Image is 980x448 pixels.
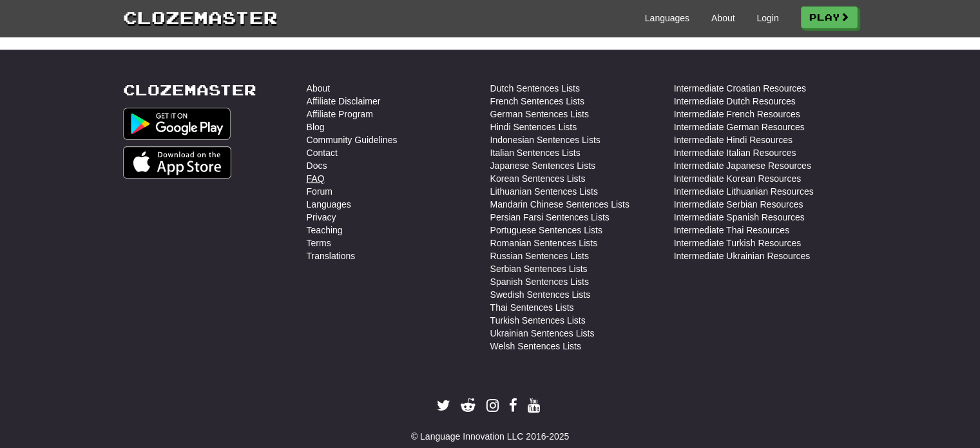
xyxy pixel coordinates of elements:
[490,237,598,249] a: Romanian Sentences Lists
[490,249,589,262] a: Russian Sentences Lists
[711,12,735,24] a: About
[490,340,581,353] a: Welsh Sentences Lists
[490,172,586,185] a: Korean Sentences Lists
[307,224,343,237] a: Teaching
[674,172,802,185] a: Intermediate Korean Resources
[307,249,356,262] a: Translations
[307,237,331,249] a: Terms
[123,108,231,140] img: Get it on Google Play
[490,95,584,108] a: French Sentences Lists
[490,211,610,224] a: Persian Farsi Sentences Lists
[307,108,373,121] a: Affiliate Program
[490,146,581,159] a: Italian Sentences Lists
[674,198,803,211] a: Intermediate Serbian Resources
[490,301,574,314] a: Thai Sentences Lists
[123,82,256,98] a: Clozemaster
[307,121,325,133] a: Blog
[490,262,588,275] a: Serbian Sentences Lists
[123,5,278,29] a: Clozemaster
[307,159,327,172] a: Docs
[674,249,811,262] a: Intermediate Ukrainian Resources
[674,82,806,95] a: Intermediate Croatian Resources
[674,133,793,146] a: Intermediate Hindi Resources
[674,159,811,172] a: Intermediate Japanese Resources
[801,6,858,28] a: Play
[674,146,796,159] a: Intermediate Italian Resources
[490,198,629,211] a: Mandarin Chinese Sentences Lists
[307,82,331,95] a: About
[307,198,351,211] a: Languages
[674,185,814,198] a: Intermediate Lithuanian Resources
[674,121,805,133] a: Intermediate German Resources
[674,108,800,121] a: Intermediate French Resources
[490,288,591,301] a: Swedish Sentences Lists
[490,224,602,237] a: Portuguese Sentences Lists
[674,95,796,108] a: Intermediate Dutch Resources
[756,12,778,24] a: Login
[307,172,325,185] a: FAQ
[307,211,336,224] a: Privacy
[674,237,802,249] a: Intermediate Turkish Resources
[490,133,600,146] a: Indonesian Sentences Lists
[490,121,577,133] a: Hindi Sentences Lists
[490,185,598,198] a: Lithuanian Sentences Lists
[490,275,589,288] a: Spanish Sentences Lists
[490,108,589,121] a: German Sentences Lists
[307,185,332,198] a: Forum
[307,95,381,108] a: Affiliate Disclaimer
[490,159,595,172] a: Japanese Sentences Lists
[490,82,580,95] a: Dutch Sentences Lists
[123,146,232,179] img: Get it on App Store
[645,12,689,24] a: Languages
[490,327,595,340] a: Ukrainian Sentences Lists
[123,430,858,443] div: © Language Innovation LLC 2016-2025
[307,133,398,146] a: Community Guidelines
[674,211,805,224] a: Intermediate Spanish Resources
[490,314,586,327] a: Turkish Sentences Lists
[674,224,790,237] a: Intermediate Thai Resources
[307,146,338,159] a: Contact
